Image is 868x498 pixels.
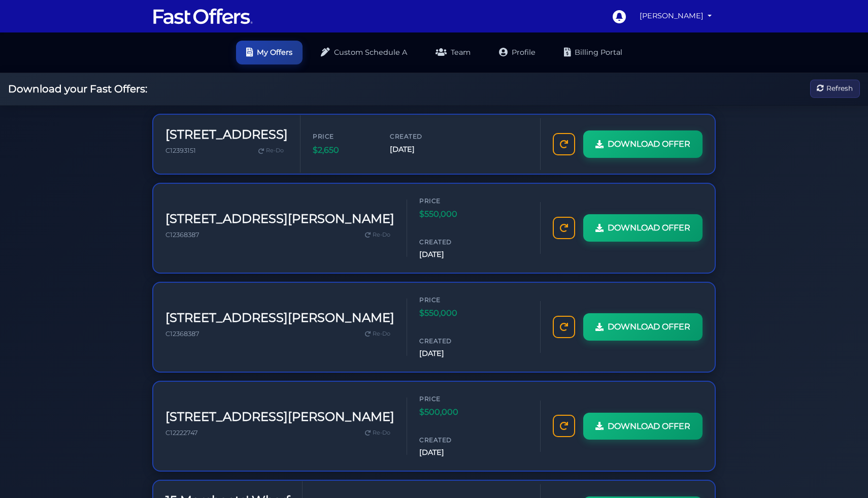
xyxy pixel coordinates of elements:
[583,130,703,158] a: DOWNLOAD OFFER
[165,330,199,338] span: C12368387
[165,127,288,142] h3: [STREET_ADDRESS]
[165,429,198,437] span: C12222747
[489,41,546,64] a: Profile
[608,138,690,151] span: DOWNLOAD OFFER
[608,221,690,235] span: DOWNLOAD OFFER
[266,146,284,155] span: Re-Do
[361,426,394,440] a: Re-Do
[165,212,394,226] h3: [STREET_ADDRESS][PERSON_NAME]
[583,214,703,242] a: DOWNLOAD OFFER
[583,313,703,341] a: DOWNLOAD OFFER
[419,249,480,260] span: [DATE]
[419,435,480,445] span: Created
[636,6,716,26] a: [PERSON_NAME]
[165,410,394,424] h3: [STREET_ADDRESS][PERSON_NAME]
[810,80,860,98] button: Refresh
[419,208,480,221] span: $550,000
[829,458,860,489] iframe: Customerly Messenger Launcher
[425,41,481,64] a: Team
[419,295,480,305] span: Price
[313,131,374,141] span: Price
[419,406,480,419] span: $500,000
[583,413,703,440] a: DOWNLOAD OFFER
[826,83,853,94] span: Refresh
[165,311,394,325] h3: [STREET_ADDRESS][PERSON_NAME]
[361,327,394,341] a: Re-Do
[419,394,480,404] span: Price
[236,41,303,64] a: My Offers
[419,237,480,247] span: Created
[165,147,196,154] span: C12393151
[608,320,690,334] span: DOWNLOAD OFFER
[165,231,199,239] span: C12368387
[419,348,480,359] span: [DATE]
[419,447,480,458] span: [DATE]
[254,144,288,157] a: Re-Do
[373,428,390,438] span: Re-Do
[419,196,480,206] span: Price
[419,336,480,346] span: Created
[313,144,374,157] span: $2,650
[361,228,394,242] a: Re-Do
[373,230,390,240] span: Re-Do
[8,83,147,95] h2: Download your Fast Offers:
[390,131,451,141] span: Created
[608,420,690,433] span: DOWNLOAD OFFER
[373,329,390,339] span: Re-Do
[554,41,632,64] a: Billing Portal
[390,144,451,155] span: [DATE]
[419,307,480,320] span: $550,000
[311,41,417,64] a: Custom Schedule A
